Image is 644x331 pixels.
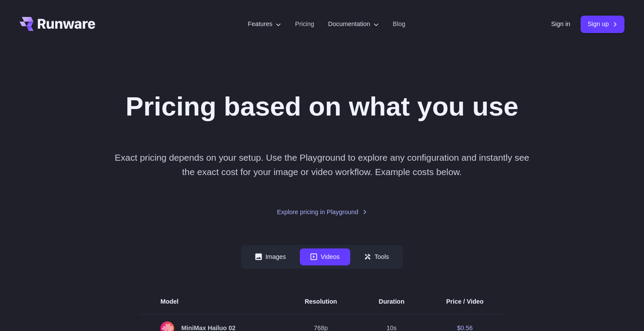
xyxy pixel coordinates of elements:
th: Price / Video [425,290,505,314]
a: Blog [393,19,405,29]
h1: Pricing based on what you use [126,90,518,122]
button: Images [245,248,296,265]
a: Sign in [551,19,570,29]
a: Pricing [295,19,314,29]
a: Go to / [20,17,95,31]
button: Videos [300,248,350,265]
p: Exact pricing depends on your setup. Use the Playground to explore any configuration and instantl... [110,150,534,179]
a: Sign up [581,16,624,33]
a: Explore pricing in Playground [277,207,367,217]
label: Features [248,19,281,29]
label: Documentation [328,19,379,29]
th: Resolution [284,290,358,314]
th: Model [139,290,284,314]
button: Tools [354,248,400,265]
th: Duration [358,290,425,314]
